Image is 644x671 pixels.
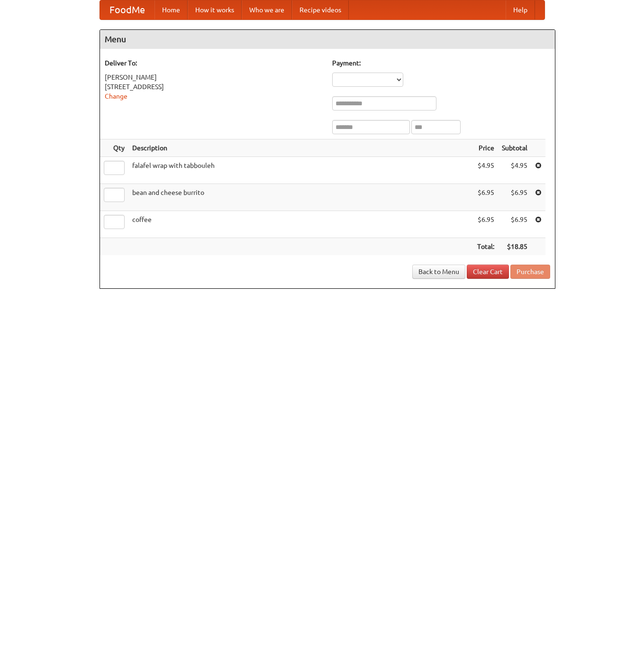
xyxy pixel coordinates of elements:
[128,139,473,157] th: Description
[128,184,473,211] td: bean and cheese burrito
[332,58,550,68] h5: Payment:
[510,265,550,279] button: Purchase
[498,139,531,157] th: Subtotal
[105,92,127,100] a: Change
[105,58,323,68] h5: Deliver To:
[100,0,154,19] a: FoodMe
[467,265,509,279] a: Clear Cart
[105,73,323,82] div: [PERSON_NAME]
[498,211,531,238] td: $6.95
[498,238,531,256] th: $18.85
[473,238,498,256] th: Total:
[128,211,473,238] td: coffee
[154,0,188,19] a: Home
[105,82,323,92] div: [STREET_ADDRESS]
[188,0,242,19] a: How it works
[498,157,531,184] td: $4.95
[292,0,349,19] a: Recipe videos
[506,0,535,19] a: Help
[128,157,473,184] td: falafel wrap with tabbouleh
[473,211,498,238] td: $6.95
[100,139,128,157] th: Qty
[473,184,498,211] td: $6.95
[473,139,498,157] th: Price
[242,0,292,19] a: Who we are
[473,157,498,184] td: $4.95
[100,30,555,49] h4: Menu
[498,184,531,211] td: $6.95
[412,265,465,279] a: Back to Menu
